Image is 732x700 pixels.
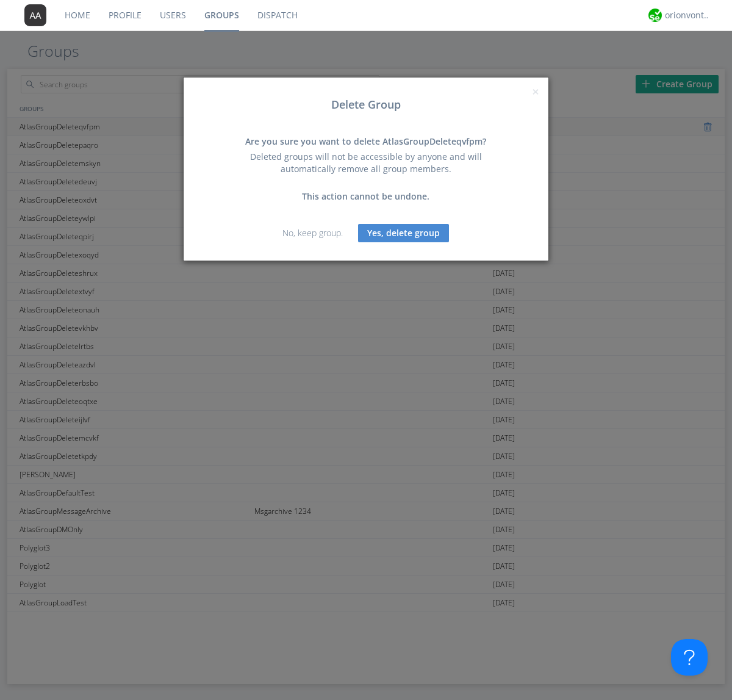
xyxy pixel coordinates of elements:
[235,190,497,203] div: This action cannot be undone.
[282,227,343,239] a: No, keep group.
[358,224,449,242] button: Yes, delete group
[193,99,539,111] h3: Delete Group
[235,151,497,175] div: Deleted groups will not be accessible by anyone and will automatically remove all group members.
[24,4,46,26] img: 373638.png
[532,83,539,100] span: ×
[648,9,662,22] img: 29d36aed6fa347d5a1537e7736e6aa13
[235,135,497,148] div: Are you sure you want to delete AtlasGroupDeleteqvfpm?
[665,9,711,21] div: orionvontas+atlas+automation+org2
